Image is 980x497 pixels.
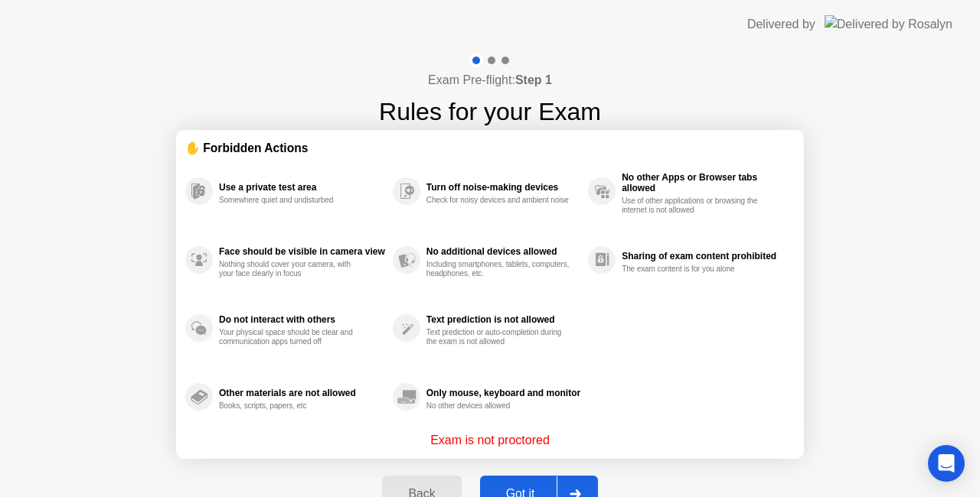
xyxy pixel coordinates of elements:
[430,431,550,450] p: Exam is not proctored
[426,246,580,257] div: No additional devices allowed
[219,401,364,411] div: Books, scripts, papers, etc
[428,71,552,89] h4: Exam Pre-flight:
[219,196,364,205] div: Somewhere quiet and undisturbed
[426,260,571,278] div: Including smartphones, tablets, computers, headphones, etc.
[825,15,952,33] img: Delivered by Rosalyn
[426,314,580,325] div: Text prediction is not allowed
[219,314,385,325] div: Do not interact with others
[426,196,571,205] div: Check for noisy devices and ambient noise
[622,197,766,215] div: Use of other applications or browsing the internet is not allowed
[426,182,580,193] div: Turn off noise-making devices
[426,388,580,398] div: Only mouse, keyboard and monitor
[219,182,385,193] div: Use a private test area
[185,139,795,157] div: ✋ Forbidden Actions
[379,93,601,130] h1: Rules for your Exam
[219,388,385,398] div: Other materials are not allowed
[622,172,787,193] div: No other Apps or Browser tabs allowed
[515,73,552,86] b: Step 1
[219,246,385,257] div: Face should be visible in camera view
[622,251,787,261] div: Sharing of exam content prohibited
[426,328,571,346] div: Text prediction or auto-completion during the exam is not allowed
[928,445,965,482] div: Open Intercom Messenger
[747,15,815,34] div: Delivered by
[219,328,364,346] div: Your physical space should be clear and communication apps turned off
[622,265,766,274] div: The exam content is for you alone
[426,401,571,411] div: No other devices allowed
[219,260,364,278] div: Nothing should cover your camera, with your face clearly in focus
